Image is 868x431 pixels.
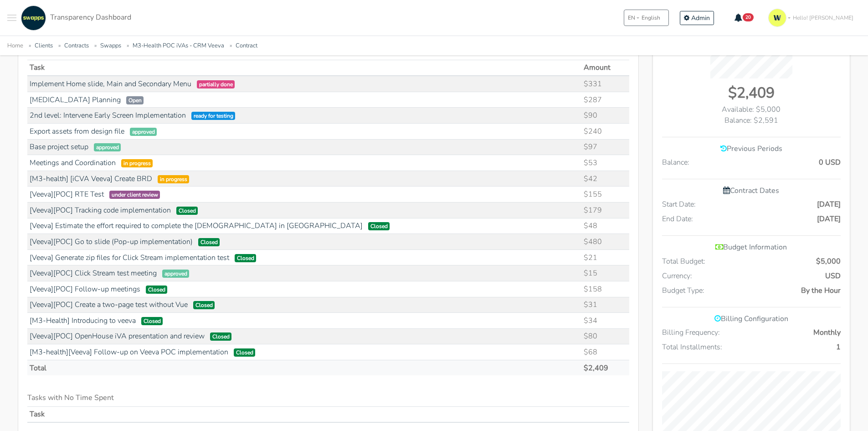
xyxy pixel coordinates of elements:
[64,42,89,50] a: Contracts
[30,253,229,263] a: [Veeva] Generate zip files for Click Stream implementation test
[162,270,190,278] span: approved
[662,327,720,338] span: Billing Frequency:
[581,249,629,265] td: $21
[662,145,841,153] h6: Previous Periods
[30,174,152,184] a: [M3-health] [iCVA Veeva] Create BRD
[158,175,190,183] span: in progress
[126,96,144,104] span: Open
[50,12,131,22] span: Transparency Dashboard
[191,112,236,120] span: ready for testing
[680,11,714,25] a: Admin
[30,237,193,247] a: [Veeva][POC] Go to slide (Pop-up implementation)
[210,332,232,341] span: Closed
[662,342,722,353] span: Total Installments:
[19,5,131,31] a: Transparency Dashboard
[30,331,205,341] a: [Veeva][POC] OpenHouse iVA presentation and review
[662,243,841,252] h6: Budget Information
[368,222,390,230] span: Closed
[813,327,841,338] span: Monthly
[581,123,629,139] td: $240
[35,42,53,50] a: Clients
[662,82,841,104] div: $2,409
[7,42,23,50] a: Home
[729,10,760,26] button: 20
[146,286,168,294] span: Closed
[133,42,224,50] a: M3-Health POC iVAs - CRM Veeva
[662,115,841,126] div: Balance: $2,591
[234,348,256,357] span: Closed
[581,328,629,344] td: $80
[30,158,116,168] a: Meetings and Coordination
[581,360,629,375] td: $2,409
[581,281,629,297] td: $158
[193,301,215,309] span: Closed
[819,157,841,168] span: 0 USD
[130,128,157,136] span: approved
[581,218,629,234] td: $48
[141,317,163,325] span: Closed
[197,80,235,88] span: partially done
[581,297,629,313] td: $31
[27,60,581,76] th: Task
[109,191,160,199] span: under client review
[765,5,861,31] a: Hello! [PERSON_NAME]
[662,270,692,281] span: Currency:
[100,42,121,50] a: Swapps
[581,187,629,203] td: $155
[691,14,710,22] span: Admin
[581,108,629,124] td: $90
[662,315,841,323] h6: Billing Configuration
[581,60,629,76] th: Amount
[581,265,629,281] td: $15
[662,213,693,224] span: End Date:
[21,5,46,31] img: swapps-linkedin-v2.jpg
[581,76,629,92] td: $331
[662,104,841,115] div: Available: $5,000
[836,342,841,353] span: 1
[817,199,841,210] span: [DATE]
[30,205,171,215] a: [Veeva][POC] Tracking code implementation
[581,139,629,155] td: $97
[235,254,257,262] span: Closed
[768,9,786,27] img: isotipo-3-3e143c57.png
[662,256,705,267] span: Total Budget:
[27,360,581,375] td: Total
[236,42,257,50] a: Contract
[662,199,696,210] span: Start Date:
[825,270,841,281] span: USD
[30,79,191,89] a: Implement Home slide, Main and Secondary Menu
[817,213,841,224] span: [DATE]
[30,284,140,294] a: [Veeva][POC] Follow-up meetings
[662,187,841,195] h6: Contract Dates
[30,268,157,278] a: [Veeva][POC] Click Stream test meeting
[30,95,121,105] a: [MEDICAL_DATA] Planning
[581,155,629,171] td: $53
[624,10,669,26] button: ENEnglish
[30,347,228,357] a: [M3-health][Veeva] Follow-up on Veeva POC implementation
[816,256,841,267] span: $5,000
[581,313,629,329] td: $34
[793,14,853,22] span: Hello! [PERSON_NAME]
[662,285,704,296] span: Budget Type:
[30,300,188,310] a: [Veeva][POC] Create a two-page test without Vue
[581,171,629,187] td: $42
[662,157,689,168] span: Balance:
[581,92,629,108] td: $287
[30,126,124,136] a: Export assets from design file
[27,394,629,402] h6: Tasks with No Time Spent
[581,202,629,218] td: $179
[801,285,841,296] span: By the Hour
[30,221,363,231] a: [Veeva] Estimate the effort required to complete the [DEMOGRAPHIC_DATA] in [GEOGRAPHIC_DATA]
[581,234,629,250] td: $480
[7,5,16,31] button: Toggle navigation menu
[581,344,629,360] td: $68
[642,14,660,22] span: English
[94,143,121,151] span: approved
[176,207,198,215] span: Closed
[30,316,136,326] a: [M3-Health] Introducing to veeva
[30,142,88,152] a: Base project setup
[30,110,186,120] a: 2nd level: Intervene Early Screen Implementation
[198,238,220,246] span: Closed
[743,13,754,21] span: 20
[30,189,104,199] a: [Veeva][POC] RTE Test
